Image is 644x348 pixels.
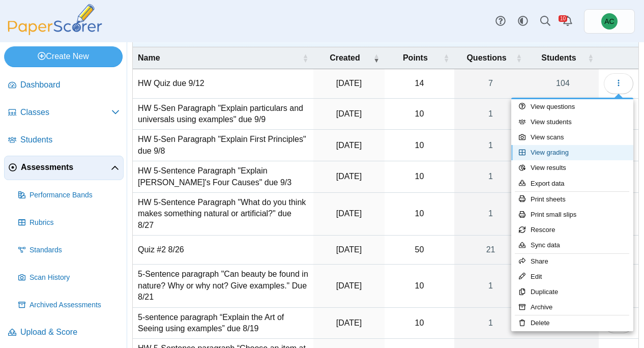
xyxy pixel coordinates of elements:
a: View scans [511,130,633,145]
span: Dashboard [20,79,120,91]
span: Created [318,52,371,64]
a: Export data [511,176,633,191]
a: Classes [4,101,124,125]
td: Quiz #2 8/26 [133,236,313,265]
time: Sep 8, 2025 at 7:43 AM [336,109,362,118]
time: Aug 26, 2025 at 7:52 AM [336,209,362,218]
span: Points [390,52,442,64]
td: 5-sentence paragraph “Explain the Art of Seeing using examples” due 8/19 [133,308,313,339]
td: 5-Sentence paragraph "Can beauty be found in nature? Why or why not? Give examples." Due 8/21 [133,265,313,307]
span: Created : Activate to remove sorting [373,53,379,63]
a: Students [4,128,124,153]
td: 50 [385,236,455,265]
span: Name : Activate to sort [302,53,308,63]
time: Aug 18, 2025 at 2:56 PM [336,281,362,290]
a: Upload & Score [4,321,124,345]
span: Points : Activate to sort [443,53,449,63]
a: 1 [454,161,527,192]
a: 21 [454,236,527,264]
img: PaperScorer [4,4,106,35]
a: Sync data [511,238,633,253]
time: Aug 15, 2025 at 7:45 AM [336,318,362,327]
time: Sep 5, 2025 at 7:45 AM [336,141,362,150]
td: 14 [385,69,455,98]
a: Dashboard [4,73,124,98]
td: HW 5-Sen Paragraph "Explain particulars and universals using examples" due 9/9 [133,99,313,130]
td: HW Quiz due 9/12 [133,69,313,98]
span: Assessments [21,162,111,173]
td: HW 5-Sentence Paragraph "Explain [PERSON_NAME]'s Four Causes" due 9/3 [133,161,313,193]
span: Archived Assessments [30,300,120,310]
a: Standards [14,238,124,263]
td: 10 [385,265,455,307]
a: Rescore [511,222,633,238]
span: Students [20,134,120,146]
a: Create New [4,46,123,67]
td: HW 5-Sen Paragraph "Explain First Principles" due 9/8 [133,130,313,161]
a: View questions [511,99,633,114]
a: 7 [454,69,527,98]
span: Questions [459,52,514,64]
a: 104 [527,69,599,98]
span: Rubrics [30,218,120,228]
a: PaperScorer [4,28,106,37]
a: Duplicate [511,284,633,300]
a: Print small slips [511,207,633,222]
a: Rubrics [14,211,124,235]
span: Students : Activate to sort [588,53,594,63]
span: Upload & Score [20,327,120,338]
time: Sep 11, 2025 at 7:41 AM [336,79,362,88]
span: Students [532,52,586,64]
a: View students [511,114,633,130]
span: Andrew Christman [601,13,618,30]
a: Archive [511,300,633,315]
td: 10 [385,99,455,130]
a: View results [511,160,633,176]
td: HW 5-Sentence Paragraph "What do you think makes something natural or artificial?" due 8/27 [133,193,313,236]
a: 1 [454,265,527,307]
a: View grading [511,145,633,160]
span: Questions : Activate to sort [516,53,522,63]
a: Share [511,254,633,269]
td: 10 [385,130,455,161]
a: Delete [511,315,633,331]
span: Name [138,52,300,64]
a: Print sheets [511,192,633,207]
span: Classes [20,107,111,118]
time: Aug 25, 2025 at 12:32 PM [336,245,362,254]
td: 10 [385,193,455,236]
td: 10 [385,161,455,193]
span: Andrew Christman [604,18,614,25]
a: 1 [454,193,527,235]
a: Performance Bands [14,183,124,208]
time: Sep 2, 2025 at 7:50 AM [336,172,362,181]
a: Andrew Christman [584,9,635,34]
a: Archived Assessments [14,293,124,317]
a: Assessments [4,156,124,180]
td: 10 [385,308,455,339]
span: Scan History [30,273,120,283]
a: Edit [511,269,633,284]
a: Alerts [557,10,579,33]
span: Standards [30,245,120,255]
a: Scan History [14,266,124,290]
span: Performance Bands [30,190,120,200]
a: 1 [454,99,527,130]
a: 1 [454,130,527,161]
a: 1 [454,308,527,339]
